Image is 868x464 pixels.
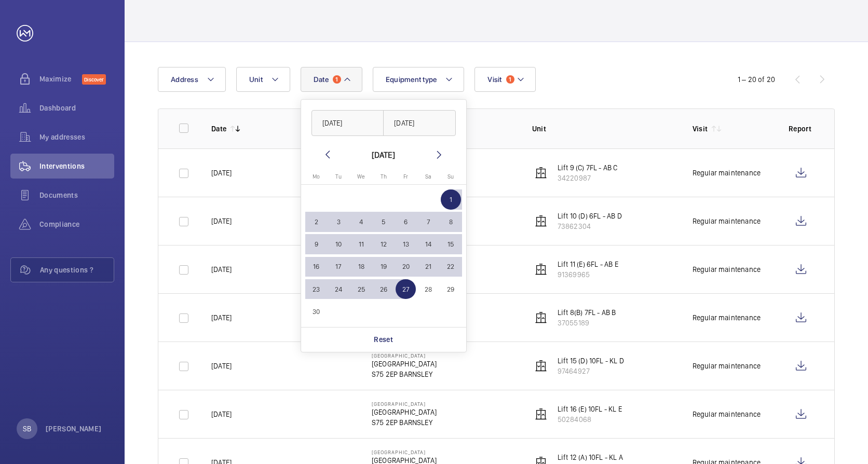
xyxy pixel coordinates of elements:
[372,359,437,369] p: [GEOGRAPHIC_DATA]
[329,279,349,299] span: 24
[351,257,371,277] span: 18
[351,212,371,232] span: 4
[351,279,371,299] span: 25
[329,234,349,254] span: 10
[417,233,439,255] button: June 14, 2025
[693,361,761,371] div: Regular maintenance
[372,369,437,379] p: S75 2EP BARNSLEY
[395,278,417,301] button: June 27, 2025
[39,161,114,171] span: Interventions
[335,173,342,180] span: Tu
[440,211,462,233] button: June 8, 2025
[40,265,114,275] span: Any questions ?
[46,424,102,434] p: [PERSON_NAME]
[211,168,232,178] p: [DATE]
[535,167,547,179] img: elevator.svg
[487,75,501,84] span: Visit
[350,255,372,278] button: June 18, 2025
[82,74,106,85] span: Discover
[535,263,547,276] img: elevator.svg
[372,401,437,407] p: [GEOGRAPHIC_DATA]
[158,67,226,92] button: Address
[440,278,462,301] button: June 29, 2025
[372,352,437,359] p: [GEOGRAPHIC_DATA]
[441,279,461,299] span: 29
[535,408,547,420] img: elevator.svg
[372,233,395,255] button: June 12, 2025
[328,233,350,255] button: June 10, 2025
[372,255,395,278] button: June 19, 2025
[357,173,365,180] span: We
[305,301,328,323] button: June 30, 2025
[39,219,114,229] span: Compliance
[372,407,437,417] p: [GEOGRAPHIC_DATA]
[386,75,437,84] span: Equipment type
[372,449,437,455] p: [GEOGRAPHIC_DATA]
[306,257,327,277] span: 16
[171,75,198,84] span: Address
[535,360,547,372] img: elevator.svg
[558,162,618,173] p: Lift 9 (C) 7FL - AB C
[396,279,416,299] span: 27
[395,211,417,233] button: June 6, 2025
[535,215,547,227] img: elevator.svg
[558,211,622,221] p: Lift 10 (D) 6FL - AB D
[425,173,431,180] span: Sa
[306,302,327,322] span: 30
[305,278,328,301] button: June 23, 2025
[395,255,417,278] button: June 20, 2025
[314,75,329,84] span: Date
[373,67,465,92] button: Equipment type
[693,312,761,323] div: Regular maintenance
[301,67,362,92] button: Date1
[373,234,394,254] span: 12
[39,103,114,113] span: Dashboard
[440,233,462,255] button: June 15, 2025
[23,424,31,434] p: SB
[447,173,454,180] span: Su
[211,264,232,275] p: [DATE]
[440,255,462,278] button: June 22, 2025
[418,257,439,277] span: 21
[328,255,350,278] button: June 17, 2025
[535,311,547,324] img: elevator.svg
[558,452,623,462] p: Lift 12 (A) 10FL - KL A
[558,356,624,366] p: Lift 15 (D) 10FL - KL D
[211,312,232,323] p: [DATE]
[558,173,618,183] p: 34220987
[211,216,232,226] p: [DATE]
[558,414,622,425] p: 50284068
[558,221,622,231] p: 73862304
[328,211,350,233] button: June 3, 2025
[373,212,394,232] span: 5
[418,234,439,254] span: 14
[372,417,437,428] p: S75 2EP BARNSLEY
[211,361,232,371] p: [DATE]
[383,110,456,136] input: DD/MM/YYYY
[211,409,232,419] p: [DATE]
[305,255,328,278] button: June 16, 2025
[441,212,461,232] span: 8
[350,278,372,301] button: June 25, 2025
[558,307,616,318] p: Lift 8(B) 7FL - AB B
[396,234,416,254] span: 13
[305,233,328,255] button: June 9, 2025
[558,259,618,269] p: Lift 11 (E) 6FL - AB E
[474,67,535,92] button: Visit1
[396,212,416,232] span: 6
[39,132,114,142] span: My addresses
[789,124,813,134] p: Report
[350,211,372,233] button: June 4, 2025
[381,173,387,180] span: Th
[738,74,775,85] div: 1 – 20 of 20
[506,75,514,84] span: 1
[39,190,114,200] span: Documents
[693,124,708,134] p: Visit
[558,366,624,376] p: 97464927
[395,233,417,255] button: June 13, 2025
[372,211,395,233] button: June 5, 2025
[305,211,328,233] button: June 2, 2025
[351,234,371,254] span: 11
[532,124,676,134] p: Unit
[441,189,461,210] span: 1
